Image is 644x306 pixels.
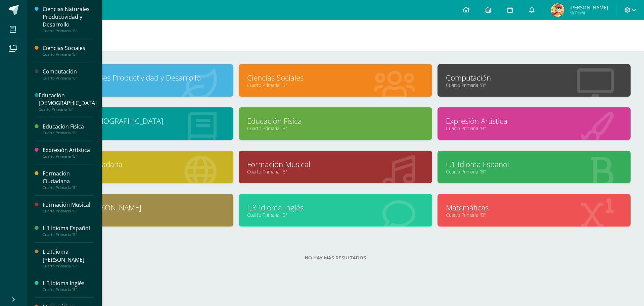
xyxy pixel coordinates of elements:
a: Expresión ArtísticaCuarto Primaria "B" [43,146,94,159]
span: [PERSON_NAME] [569,4,608,11]
a: Computación [446,72,622,83]
a: Cuarto Primaria "B" [49,125,225,132]
a: Educación [DEMOGRAPHIC_DATA] [49,116,225,126]
div: Ciencias Naturales Productividad y Desarrollo [43,5,94,29]
div: L.3 Idioma Inglés [43,279,94,287]
div: Cuarto Primaria "B" [43,52,94,57]
a: Matemáticas [446,202,622,213]
a: Expresión Artística [446,116,622,126]
div: Expresión Artística [43,146,94,154]
a: L.1 Idioma Español [446,159,622,169]
a: L.3 Idioma Inglés [247,202,423,213]
a: Formación Ciudadana [49,159,225,169]
div: Formación Musical [43,201,94,209]
a: Cuarto Primaria "B" [247,125,423,132]
div: Cuarto Primaria "B" [43,154,94,159]
a: Cuarto Primaria "B" [446,168,622,175]
div: Educación [DEMOGRAPHIC_DATA] [39,92,97,107]
a: Ciencias Naturales Productividad y DesarrolloCuarto Primaria "B" [43,5,94,33]
div: Cuarto Primaria "B" [43,185,94,190]
img: dce7f5acc51e8ee687a1fabff937e27f.png [551,3,564,17]
a: L.1 Idioma EspañolCuarto Primaria "B" [43,224,94,237]
div: Cuarto Primaria "B" [43,131,94,135]
a: ComputaciónCuarto Primaria "B" [43,68,94,80]
div: Educación Física [43,123,94,131]
a: Cuarto Primaria "B" [247,82,423,88]
a: L.2 Idioma [PERSON_NAME] [49,202,225,213]
div: Computación [43,68,94,75]
a: Cuarto Primaria "B" [247,168,423,175]
a: Formación Musical [247,159,423,169]
div: Cuarto Primaria "B" [43,264,94,268]
div: Cuarto Primaria "B" [43,76,94,81]
div: Cuarto Primaria "B" [43,209,94,213]
div: L.2 Idioma [PERSON_NAME] [43,248,94,263]
a: Cuarto Primaria "B" [49,212,225,218]
a: Cuarto Primaria "B" [446,125,622,132]
a: Educación [DEMOGRAPHIC_DATA]Cuarto Primaria "B" [39,92,97,112]
a: Educación FísicaCuarto Primaria "B" [43,123,94,135]
a: Cuarto Primaria "B" [446,82,622,88]
a: Ciencias Naturales Productividad y Desarrollo [49,72,225,83]
a: Cuarto Primaria "B" [247,212,423,218]
a: L.3 Idioma InglésCuarto Primaria "B" [43,279,94,292]
a: Formación MusicalCuarto Primaria "B" [43,201,94,213]
label: No hay más resultados [40,255,631,260]
a: Cuarto Primaria "B" [446,212,622,218]
div: Cuarto Primaria "B" [43,287,94,292]
a: Ciencias Sociales [247,72,423,83]
span: Mi Perfil [569,10,608,16]
div: Cuarto Primaria "B" [39,107,97,112]
div: Ciencias Sociales [43,44,94,52]
div: Formación Ciudadana [43,170,94,185]
a: Cuarto Primaria "B" [49,168,225,175]
a: Ciencias SocialesCuarto Primaria "B" [43,44,94,57]
a: Educación Física [247,116,423,126]
div: Cuarto Primaria "B" [43,29,94,33]
a: Cuarto Primaria "B" [49,82,225,88]
div: L.1 Idioma Español [43,224,94,232]
div: Cuarto Primaria "B" [43,232,94,237]
a: L.2 Idioma [PERSON_NAME]Cuarto Primaria "B" [43,248,94,268]
a: Formación CiudadanaCuarto Primaria "B" [43,170,94,190]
